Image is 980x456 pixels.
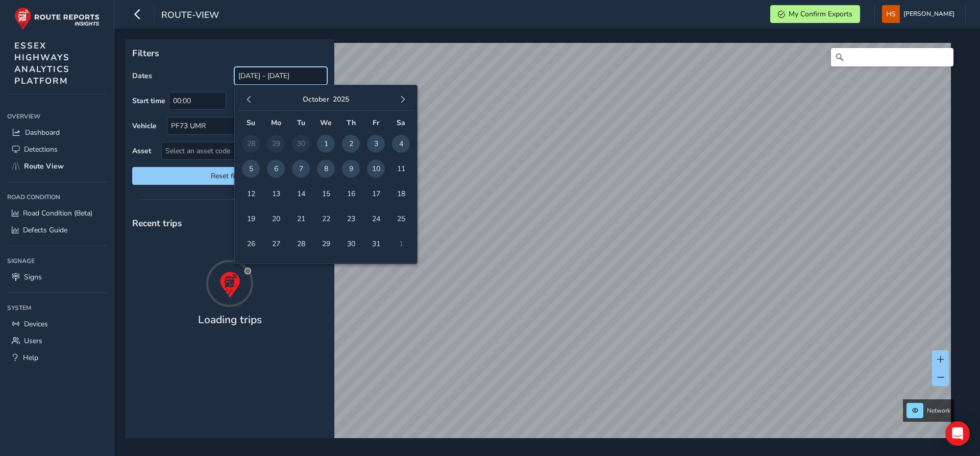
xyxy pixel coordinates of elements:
[7,269,107,285] a: Signs
[927,406,950,415] span: Network
[14,7,100,30] img: rr logo
[242,160,260,178] span: 5
[7,109,107,124] div: Overview
[24,336,42,346] span: Users
[317,210,335,228] span: 22
[7,316,107,332] a: Devices
[317,235,335,253] span: 29
[392,185,410,203] span: 18
[397,118,405,128] span: Sa
[7,189,107,205] div: Road Condition
[23,225,67,235] span: Defects Guide
[320,118,332,128] span: We
[303,94,329,104] button: October
[342,185,360,203] span: 16
[162,142,310,159] span: Select an asset code
[317,135,335,153] span: 1
[132,146,151,156] label: Asset
[882,5,958,23] button: [PERSON_NAME]
[945,421,970,446] div: Open Intercom Messenger
[140,171,320,181] span: Reset filters
[7,300,107,316] div: System
[882,5,900,23] img: diamond-layout
[7,332,107,349] a: Users
[132,167,327,185] button: Reset filters
[132,71,152,81] label: Dates
[7,141,107,158] a: Detections
[292,210,310,228] span: 21
[24,161,64,171] span: Route View
[297,118,305,128] span: Tu
[831,48,953,66] input: Search
[392,135,410,153] span: 4
[367,160,385,178] span: 10
[267,210,285,228] span: 20
[24,272,42,282] span: Signs
[7,158,107,175] a: Route View
[242,210,260,228] span: 19
[342,160,360,178] span: 9
[292,160,310,178] span: 7
[247,118,255,128] span: Su
[789,9,852,19] span: My Confirm Exports
[770,5,860,23] button: My Confirm Exports
[7,222,107,238] a: Defects Guide
[7,253,107,269] div: Signage
[392,210,410,228] span: 25
[267,160,285,178] span: 6
[271,118,281,128] span: Mo
[267,185,285,203] span: 13
[317,160,335,178] span: 8
[342,135,360,153] span: 2
[367,235,385,253] span: 31
[347,118,356,128] span: Th
[132,217,182,229] span: Recent trips
[392,160,410,178] span: 11
[242,185,260,203] span: 12
[24,145,58,154] span: Detections
[242,235,260,253] span: 26
[25,128,60,137] span: Dashboard
[367,185,385,203] span: 17
[132,121,157,131] label: Vehicle
[7,124,107,141] a: Dashboard
[267,235,285,253] span: 27
[342,210,360,228] span: 23
[14,40,70,87] span: ESSEX HIGHWAYS ANALYTICS PLATFORM
[24,319,48,329] span: Devices
[23,208,92,218] span: Road Condition (Beta)
[167,117,310,134] div: PF73 UMR
[367,135,385,153] span: 3
[132,46,327,60] p: Filters
[23,353,38,363] span: Help
[292,235,310,253] span: 28
[132,96,165,106] label: Start time
[7,205,107,222] a: Road Condition (Beta)
[292,185,310,203] span: 14
[198,314,262,326] h4: Loading trips
[7,349,107,366] a: Help
[373,118,379,128] span: Fr
[317,185,335,203] span: 15
[342,235,360,253] span: 30
[903,5,954,23] span: [PERSON_NAME]
[333,94,349,104] button: 2025
[129,43,951,450] canvas: Map
[161,9,219,23] span: route-view
[367,210,385,228] span: 24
